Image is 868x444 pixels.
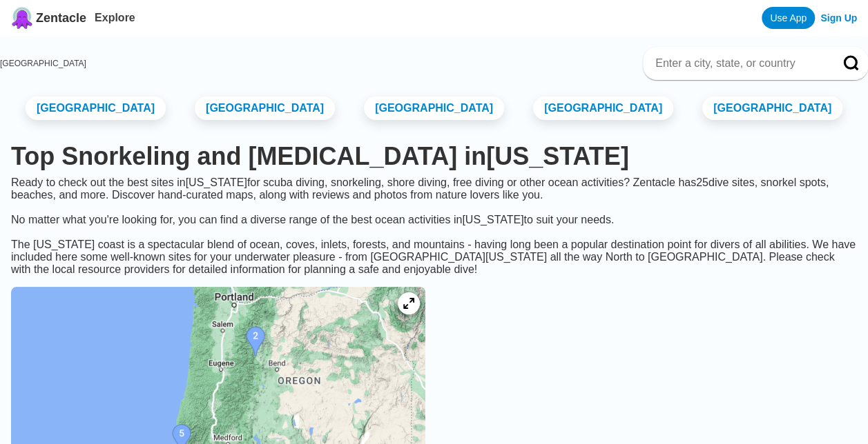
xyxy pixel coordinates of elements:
[364,97,504,120] a: [GEOGRAPHIC_DATA]
[11,7,86,29] a: Zentacle logoZentacle
[654,57,824,70] input: Enter a city, state, or country
[762,7,815,29] a: Use App
[533,97,673,120] a: [GEOGRAPHIC_DATA]
[702,97,842,120] a: [GEOGRAPHIC_DATA]
[195,97,335,120] a: [GEOGRAPHIC_DATA]
[11,7,33,29] img: Zentacle logo
[36,11,86,26] span: Zentacle
[26,97,166,120] a: [GEOGRAPHIC_DATA]
[95,12,135,23] a: Explore
[820,12,857,23] a: Sign Up
[11,142,857,171] h1: Top Snorkeling and [MEDICAL_DATA] in [US_STATE]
